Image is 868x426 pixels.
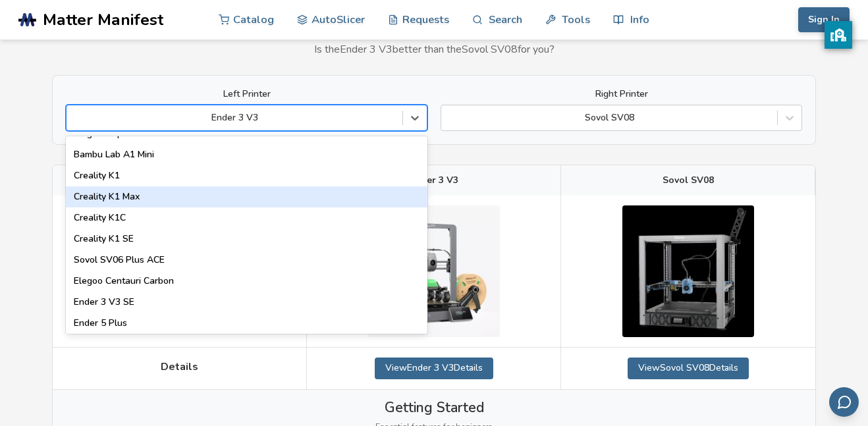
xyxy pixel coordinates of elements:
[829,387,859,417] button: Send feedback via email
[368,205,500,337] img: Ender 3 V3
[52,43,816,55] p: Is the Ender 3 V3 better than the Sovol SV08 for you?
[161,361,198,373] span: Details
[66,250,427,271] div: Sovol SV06 Plus ACE
[66,89,427,99] label: Left Printer
[66,292,427,313] div: Ender 3 V3 SE
[385,400,484,415] span: Getting Started
[448,113,450,123] input: Sovol SV08
[73,113,76,123] input: Ender 3 V3Anycubic Kobra 2 NeoAnycubic Kobra 2 PlusAnycubic Kobra 2Sovol SV08Creality HiAnkerMake...
[66,186,427,207] div: Creality K1 Max
[375,358,493,379] a: ViewEnder 3 V3Details
[798,7,850,32] button: Sign In
[410,175,458,186] span: Ender 3 V3
[825,21,852,49] button: privacy banner
[66,271,427,292] div: Elegoo Centauri Carbon
[43,11,163,29] span: Matter Manifest
[66,313,427,334] div: Ender 5 Plus
[66,165,427,186] div: Creality K1
[66,228,427,250] div: Creality K1 SE
[622,205,754,337] img: Sovol SV08
[663,175,714,186] span: Sovol SV08
[441,89,802,99] label: Right Printer
[66,207,427,228] div: Creality K1C
[628,358,749,379] a: ViewSovol SV08Details
[66,144,427,165] div: Bambu Lab A1 Mini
